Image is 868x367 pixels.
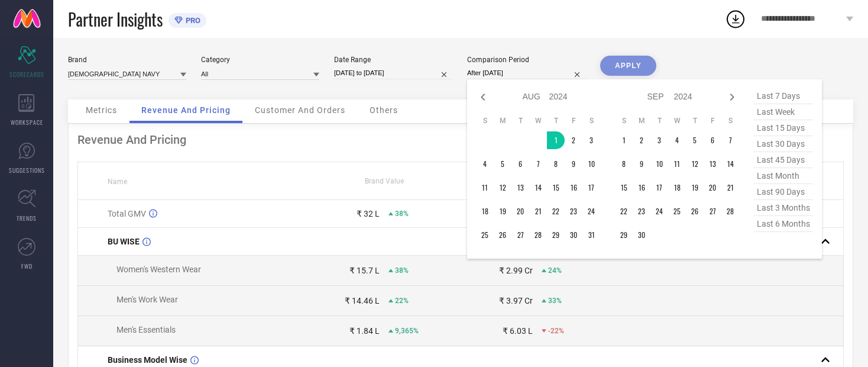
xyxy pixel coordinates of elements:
[365,177,404,185] span: Brand Value
[476,226,494,244] td: Sun Aug 25 2024
[582,116,600,125] th: Saturday
[615,202,633,220] td: Sun Sep 22 2024
[547,179,565,197] td: Thu Aug 15 2024
[615,226,633,244] td: Sun Sep 29 2024
[704,116,721,125] th: Friday
[615,131,633,149] td: Sun Sep 01 2024
[476,116,494,125] th: Sunday
[21,262,33,271] span: FWD
[357,209,380,218] div: ₹ 32 L
[548,266,562,275] span: 24%
[668,202,686,220] td: Wed Sep 25 2024
[395,210,409,218] span: 38%
[395,266,409,275] span: 38%
[547,155,565,173] td: Thu Aug 08 2024
[582,155,600,173] td: Sat Aug 10 2024
[494,226,511,244] td: Mon Aug 26 2024
[633,116,650,125] th: Monday
[529,179,547,197] td: Wed Aug 14 2024
[704,202,721,220] td: Fri Sep 27 2024
[395,327,419,335] span: 9,365%
[633,202,650,220] td: Mon Sep 23 2024
[548,297,562,305] span: 33%
[349,266,380,275] div: ₹ 15.7 L
[686,179,704,197] td: Thu Sep 19 2024
[116,295,178,304] span: Men's Work Wear
[565,131,582,149] td: Fri Aug 02 2024
[494,155,511,173] td: Mon Aug 05 2024
[511,179,529,197] td: Tue Aug 13 2024
[77,133,844,147] div: Revenue And Pricing
[11,118,43,127] span: WORKSPACE
[582,226,600,244] td: Sat Aug 31 2024
[86,105,117,115] span: Metrics
[721,202,739,220] td: Sat Sep 28 2024
[668,116,686,125] th: Wednesday
[754,152,813,168] span: last 45 days
[467,67,585,79] input: Select comparison period
[754,104,813,120] span: last week
[370,105,398,115] span: Others
[754,184,813,200] span: last 90 days
[201,56,319,64] div: Category
[582,131,600,149] td: Sat Aug 03 2024
[754,120,813,136] span: last 15 days
[668,131,686,149] td: Wed Sep 04 2024
[141,105,231,115] span: Revenue And Pricing
[499,266,533,275] div: ₹ 2.99 Cr
[615,155,633,173] td: Sun Sep 08 2024
[511,116,529,125] th: Tuesday
[668,179,686,197] td: Wed Sep 18 2024
[686,116,704,125] th: Thursday
[108,355,187,365] span: Business Model Wise
[476,90,490,104] div: Previous month
[754,200,813,216] span: last 3 months
[650,131,668,149] td: Tue Sep 03 2024
[565,179,582,197] td: Fri Aug 16 2024
[754,136,813,152] span: last 30 days
[255,105,345,115] span: Customer And Orders
[721,179,739,197] td: Sat Sep 21 2024
[9,166,45,175] span: SUGGESTIONS
[108,237,140,246] span: BU WISE
[345,296,380,305] div: ₹ 14.46 L
[633,131,650,149] td: Mon Sep 02 2024
[476,155,494,173] td: Sun Aug 04 2024
[547,226,565,244] td: Thu Aug 29 2024
[494,116,511,125] th: Monday
[494,179,511,197] td: Mon Aug 12 2024
[615,179,633,197] td: Sun Sep 15 2024
[547,131,565,149] td: Thu Aug 01 2024
[334,67,452,79] input: Select date range
[395,297,409,305] span: 22%
[704,155,721,173] td: Fri Sep 13 2024
[108,209,146,218] span: Total GMV
[503,326,533,336] div: ₹ 6.03 L
[529,155,547,173] td: Wed Aug 07 2024
[511,155,529,173] td: Tue Aug 06 2024
[9,70,44,79] span: SCORECARDS
[615,116,633,125] th: Sunday
[494,202,511,220] td: Mon Aug 19 2024
[565,155,582,173] td: Fri Aug 09 2024
[582,179,600,197] td: Sat Aug 17 2024
[511,226,529,244] td: Tue Aug 27 2024
[499,296,533,305] div: ₹ 3.97 Cr
[686,155,704,173] td: Thu Sep 12 2024
[725,90,739,104] div: Next month
[476,202,494,220] td: Sun Aug 18 2024
[704,131,721,149] td: Fri Sep 06 2024
[754,168,813,184] span: last month
[467,56,585,64] div: Comparison Period
[548,327,564,335] span: -22%
[476,179,494,197] td: Sun Aug 11 2024
[334,56,452,64] div: Date Range
[650,202,668,220] td: Tue Sep 24 2024
[668,155,686,173] td: Wed Sep 11 2024
[565,226,582,244] td: Fri Aug 30 2024
[650,155,668,173] td: Tue Sep 10 2024
[547,202,565,220] td: Thu Aug 22 2024
[529,226,547,244] td: Wed Aug 28 2024
[721,155,739,173] td: Sat Sep 14 2024
[68,7,163,31] span: Partner Insights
